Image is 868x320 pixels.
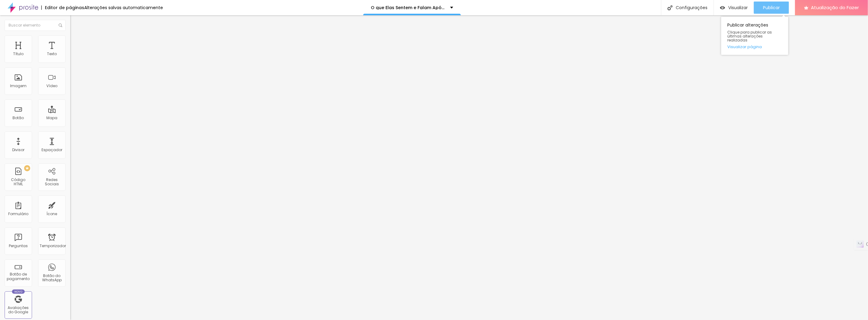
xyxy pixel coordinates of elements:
font: Botão de pagamento [7,272,30,281]
font: Espaçador [42,147,62,152]
font: Publicar alterações [727,22,768,28]
font: Imagem [10,83,27,88]
font: Visualizar [728,5,748,11]
iframe: Editor [70,15,868,320]
font: Ícone [47,211,57,216]
font: Perguntas [9,243,28,248]
input: Buscar elemento [5,20,66,31]
a: Visualizar página [727,45,782,49]
img: Ícone [59,23,62,27]
font: Botão do WhatsApp [42,273,62,283]
font: Visualizar página [727,44,762,50]
font: Botão [13,115,24,120]
font: Configurações [676,5,707,11]
font: Novo [14,290,23,293]
font: Alterações salvas automaticamente [84,5,163,11]
font: Divisor [12,147,24,152]
button: Publicar [754,2,789,14]
font: Redes Sociais [45,177,59,187]
img: Ícone [667,5,673,10]
font: Texto [47,51,57,56]
font: Título [13,51,24,56]
font: Mapa [46,115,57,120]
font: O que Elas Sentem e Falam Após Fazerem um Ensaio Comigo! [371,5,508,11]
font: Temporizador [40,243,66,248]
font: Avaliações do Google [8,305,29,315]
font: Formulário [8,211,28,216]
font: Editor de páginas [45,5,84,11]
img: view-1.svg [720,5,725,10]
font: Atualização do Fazer [811,4,859,11]
font: Clique para publicar as últimas alterações realizadas [727,30,772,43]
font: Publicar [763,5,780,11]
button: Visualizar [714,2,754,14]
font: Vídeo [46,83,57,88]
font: Código HTML [11,177,26,187]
